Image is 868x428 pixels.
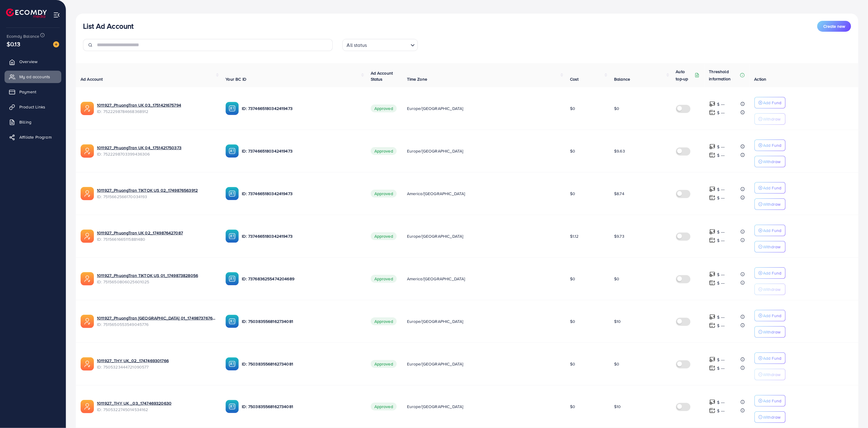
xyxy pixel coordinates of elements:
[709,365,716,371] img: top-up amount
[97,400,216,413] div: <span class='underline'>1011927_THY UK _03_1747469320630</span></br>7505322745014534162
[97,145,216,151] a: 1011927_PhuongTran UK 04_1751421750373
[763,414,781,421] p: Withdraw
[81,230,94,243] img: ic-ads-acc.e4c84228.svg
[842,401,863,423] iframe: Chat
[97,230,216,242] div: <span class='underline'>1011927_PhuongTran UK 02_1749876427087</span></br>7515661665115881480
[242,403,361,410] p: ID: 7503835568162734081
[342,39,418,51] div: Search for option
[242,147,361,155] p: ID: 7374665180342419473
[717,407,725,414] p: $ ---
[763,286,781,293] p: Withdraw
[823,23,845,29] span: Create new
[81,76,103,82] span: Ad Account
[763,243,781,250] p: Withdraw
[97,230,216,236] a: 1011927_PhuongTran UK 02_1749876427087
[763,184,782,191] p: Add Fund
[97,108,216,114] span: ID: 7522298784668368912
[570,76,579,82] span: Cost
[407,105,463,111] span: Europe/[GEOGRAPHIC_DATA]
[570,404,575,410] span: $0
[754,156,786,167] button: Withdraw
[614,233,624,239] span: $9.73
[346,41,368,50] span: All status
[614,191,624,197] span: $8.74
[754,241,786,253] button: Withdraw
[242,275,361,282] p: ID: 7376836255474204689
[754,310,786,321] button: Add Fund
[81,144,94,158] img: ic-ads-acc.e4c84228.svg
[81,102,94,115] img: ic-ads-acc.e4c84228.svg
[709,101,716,107] img: top-up amount
[754,395,786,407] button: Add Fund
[371,105,397,112] span: Approved
[5,116,61,128] a: Billing
[763,99,782,106] p: Add Fund
[97,315,216,321] a: 1011927_PhuongTran [GEOGRAPHIC_DATA] 01_1749873767691
[709,271,716,278] img: top-up amount
[763,397,782,404] p: Add Fund
[763,158,781,165] p: Withdraw
[717,279,725,287] p: $ ---
[6,8,47,18] img: logo
[242,233,361,240] p: ID: 7374665180342419473
[717,101,725,108] p: $ ---
[371,360,397,368] span: Approved
[717,356,725,363] p: $ ---
[97,358,216,364] a: 1011927_THY UK_02_1747469301766
[371,275,397,283] span: Approved
[754,225,786,236] button: Add Fund
[242,105,361,112] p: ID: 7374665180342419473
[5,56,61,68] a: Overview
[763,371,781,378] p: Withdraw
[371,317,397,325] span: Approved
[81,357,94,371] img: ic-ads-acc.e4c84228.svg
[81,187,94,200] img: ic-ads-acc.e4c84228.svg
[717,143,725,150] p: $ ---
[614,76,630,82] span: Balance
[97,272,216,278] a: 1011927_PhuongTran TIKTOK US 01_1749873828056
[5,101,61,113] a: Product Links
[717,314,725,321] p: $ ---
[81,272,94,285] img: ic-ads-acc.e4c84228.svg
[97,358,216,370] div: <span class='underline'>1011927_THY UK_02_1747469301766</span></br>7505323444721090577
[53,11,60,18] img: menu
[226,272,239,285] img: ic-ba-acc.ded83a64.svg
[97,102,216,114] div: <span class='underline'>1011927_PhuongTran UK 03_1751421675794</span></br>7522298784668368912
[19,59,37,65] span: Overview
[614,361,619,367] span: $0
[717,271,725,278] p: $ ---
[709,407,716,414] img: top-up amount
[754,267,786,279] button: Add Fund
[709,237,716,243] img: top-up amount
[754,198,786,210] button: Withdraw
[97,407,216,413] span: ID: 7505322745014534162
[371,403,397,410] span: Approved
[407,191,465,197] span: America/[GEOGRAPHIC_DATA]
[754,411,786,423] button: Withdraw
[709,229,716,235] img: top-up amount
[19,119,31,125] span: Billing
[754,182,786,194] button: Add Fund
[614,148,625,154] span: $9.63
[570,105,575,111] span: $0
[242,190,361,197] p: ID: 7374665180342419473
[570,276,575,282] span: $0
[226,400,239,413] img: ic-ba-acc.ded83a64.svg
[709,322,716,329] img: top-up amount
[19,104,45,110] span: Product Links
[19,134,52,140] span: Affiliate Program
[242,360,361,368] p: ID: 7503835568162734081
[407,318,463,324] span: Europe/[GEOGRAPHIC_DATA]
[754,369,786,380] button: Withdraw
[763,355,782,362] p: Add Fund
[7,40,20,48] span: $0.13
[754,326,786,338] button: Withdraw
[676,68,693,82] p: Auto top-up
[371,190,397,198] span: Approved
[709,280,716,286] img: top-up amount
[81,315,94,328] img: ic-ads-acc.e4c84228.svg
[226,144,239,158] img: ic-ba-acc.ded83a64.svg
[754,140,786,151] button: Add Fund
[717,194,725,201] p: $ ---
[754,76,767,82] span: Action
